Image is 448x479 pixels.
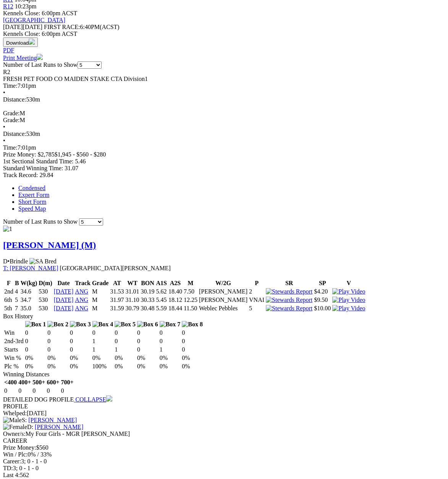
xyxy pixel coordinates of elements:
span: D: [3,424,33,430]
a: COLLAPSE [74,396,112,403]
th: B [15,279,19,287]
div: 0% / 33% [3,451,445,458]
span: [DATE] [3,24,42,30]
span: • [3,89,5,96]
span: Career: [3,458,21,464]
span: Win / Plc: [3,451,27,458]
th: 700+ [61,379,74,386]
td: 0 [47,337,69,345]
td: 18.40 [168,288,183,295]
td: Plc % [4,363,24,370]
th: W/2G [199,279,248,287]
td: $9.50 [314,296,331,304]
div: 530m [3,96,445,103]
a: ANG [75,305,88,311]
th: AT [110,279,124,287]
td: 35.0 [20,305,38,312]
td: 11.50 [183,305,198,312]
td: 6th [4,296,14,304]
div: $560 [3,444,445,451]
div: Winning Distances [3,371,445,378]
img: download.svg [29,39,35,45]
img: Play Video [332,288,365,295]
div: 7:01pm [3,82,445,89]
span: • [8,258,10,264]
div: Download [3,47,445,54]
td: [PERSON_NAME] [199,288,248,295]
span: 10:23pm [15,3,37,10]
th: M [183,279,198,287]
div: 562 [3,472,445,479]
td: 7.50 [183,288,198,295]
span: $1,945 - $560 - $280 [55,151,106,158]
img: Play Video [332,305,365,312]
th: Grade [92,279,109,287]
img: Box 3 [70,321,91,328]
span: Time: [3,82,18,89]
span: [DATE] [3,24,23,30]
th: 600+ [46,379,60,386]
td: 0 [70,337,91,345]
td: 30.79 [125,305,139,312]
a: [DATE] [54,297,74,303]
a: [DATE] [54,288,74,295]
span: TD: [3,465,13,471]
div: M [3,110,445,117]
td: 2 [249,288,265,295]
img: 1 [3,226,12,232]
span: 5.46 [75,158,86,165]
td: 0% [25,354,47,362]
span: 1st Sectional Standard Time: [3,158,73,165]
span: Whelped: [3,410,27,416]
td: 0% [114,354,136,362]
td: 0 [32,387,45,395]
th: BON [140,279,155,287]
td: Weblec Pebbles [199,305,248,312]
td: 0 [47,346,69,353]
td: 0 [114,337,136,345]
td: 1 [114,346,136,353]
td: 530 [38,305,53,312]
td: 0 [25,337,47,345]
img: Male [3,417,22,424]
img: chevron-down.svg [106,395,112,402]
td: 31.01 [125,288,139,295]
div: Prize Money: $2,785 [3,151,445,158]
td: 18.44 [168,305,183,312]
td: 0 [25,346,47,353]
a: Print Meeting [3,55,43,61]
td: 0% [47,363,69,370]
img: Stewards Report [266,305,312,312]
td: [PERSON_NAME] [199,296,248,304]
td: M [92,288,109,295]
span: Grade: [3,110,20,116]
th: SR [265,279,313,287]
img: Box 5 [115,321,136,328]
th: A2S [168,279,183,287]
td: 0 [47,329,69,337]
img: Box 7 [160,321,181,328]
a: [DATE] [54,305,74,311]
span: R2 [3,69,10,75]
td: 0 [46,387,60,395]
td: 31.53 [110,288,124,295]
a: Condensed [18,185,45,191]
th: WT [125,279,139,287]
th: <400 [4,379,17,386]
td: 31.97 [110,296,124,304]
td: 0% [92,354,114,362]
td: 530 [38,296,53,304]
td: 30.33 [140,296,155,304]
td: 1 [92,337,114,345]
a: R12 [3,3,13,10]
td: 12.25 [183,296,198,304]
td: 0% [159,354,181,362]
td: 0% [159,363,181,370]
th: V [332,279,366,287]
div: [DATE] [3,410,445,417]
span: 31.07 [65,165,78,171]
th: Track [74,279,91,287]
span: Standard Winning Time: [3,165,63,171]
td: 0 [181,337,203,345]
